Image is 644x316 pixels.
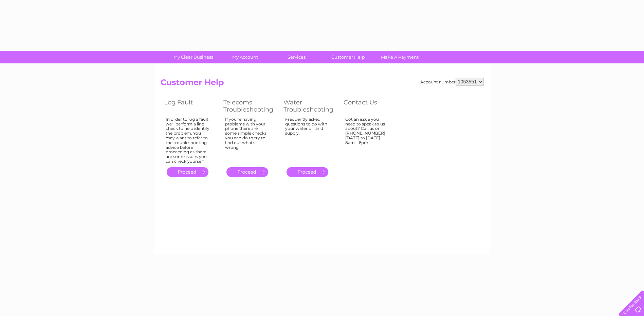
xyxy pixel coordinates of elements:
a: My Account [217,51,273,63]
a: Customer Help [320,51,376,63]
a: . [226,167,268,177]
a: My Clear Business [165,51,221,63]
div: Frequently asked questions to do with your water bill and supply. [285,117,330,161]
div: In order to log a fault we'll perform a line check to help identify the problem. You may want to ... [166,117,210,164]
a: Services [269,51,325,63]
div: Account number [420,78,484,86]
div: If you're having problems with your phone there are some simple checks you can do to try to find ... [225,117,270,161]
div: Got an issue you need to speak to us about? Call us on [PHONE_NUMBER] [DATE] to [DATE] 8am – 6pm. [345,117,389,161]
th: Log Fault [161,97,220,115]
a: . [287,167,328,177]
th: Telecoms Troubleshooting [220,97,280,115]
th: Water Troubleshooting [280,97,340,115]
a: . [167,167,208,177]
th: Contact Us [340,97,400,115]
h2: Customer Help [161,78,484,91]
a: Make A Payment [372,51,428,63]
